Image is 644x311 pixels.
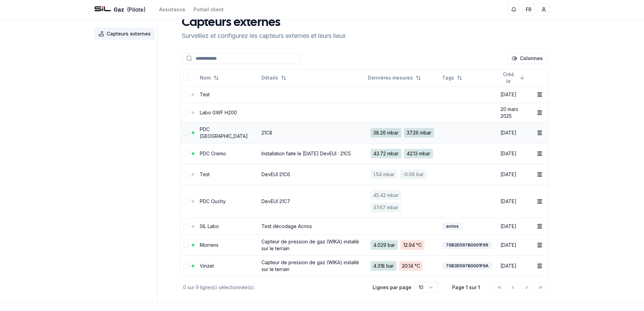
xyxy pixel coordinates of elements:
span: 37.26 mbar [404,128,434,138]
button: Sélectionner la ligne [183,263,189,269]
button: Not sorted. Click to sort ascending. [196,72,223,83]
span: FR [526,6,531,13]
div: acrios [442,223,462,230]
span: 4.029 bar [371,240,398,250]
button: Sélectionner la ligne [183,130,189,136]
a: 38.26 mbar37.26 mbar [368,125,437,140]
a: Test [200,91,210,97]
button: Sélectionner la ligne [183,224,189,229]
a: 1.54 mbar-0.06 bar [368,167,437,182]
span: Nom [200,74,211,81]
a: PDC [GEOGRAPHIC_DATA] [200,126,248,139]
a: Capteur de pression de gaz (WIKA) installé sur le terrain [261,239,359,251]
td: [DATE] [498,122,532,143]
span: 12.94 °C [401,240,424,250]
a: Portail client [194,6,224,13]
a: Labo GWF H200 [200,110,237,115]
span: Détails [261,74,278,81]
p: Lignes par page [373,284,411,291]
button: Sélectionner la ligne [183,92,189,97]
span: 45.42 mbar [371,190,401,200]
a: PDC Cremo [200,151,226,156]
div: 70B3D597B0001F9A [442,262,492,270]
span: Gaz [114,5,124,14]
button: Cocher les colonnes [507,53,547,64]
span: -0.06 bar [400,170,426,179]
td: [DATE] [498,218,532,235]
span: 37.67 mbar [371,203,401,212]
td: [DATE] [498,164,532,185]
a: DevEUI 21C6 [261,171,290,177]
div: 0 sur 9 ligne(s) sélectionnée(s). [183,284,362,291]
a: 4.029 bar12.94 °C [368,238,437,253]
a: Test décodage Acrios [261,223,312,229]
span: 1.54 mbar [371,170,397,179]
td: [DATE] [498,86,532,103]
a: Gaz(Pilote) [94,5,146,14]
span: 43.72 mbar [371,149,401,158]
a: DevEUI 21C7 [261,198,290,204]
span: Dernières mesures [368,74,413,81]
span: 20.14 °C [399,261,423,271]
span: Créé le [500,71,517,85]
a: Capteurs externes [94,28,158,40]
td: [DATE] [498,255,532,276]
button: Tout sélectionner [183,75,189,81]
div: Page 1 sur 1 [449,284,483,291]
h1: Capteurs externes [182,16,346,30]
a: 4.318 bar20.14 °C [368,258,437,273]
button: Sorted descending. Click to sort ascending. [496,72,529,83]
img: SIL - Gaz Logo [94,1,111,18]
span: 42.13 mbar [404,149,433,158]
a: 45.42 mbar37.67 mbar [368,188,437,215]
a: Assistance [159,6,185,13]
span: 4.318 bar [371,261,396,271]
a: Capteur de pression de gaz (WIKA) installé sur le terrain [261,259,359,272]
button: Not sorted. Click to sort ascending. [438,72,466,83]
a: SIL Labo [200,223,219,229]
span: Capteurs externes [107,30,151,37]
button: Sélectionner la ligne [183,110,189,115]
button: Not sorted. Click to sort ascending. [257,72,290,83]
td: [DATE] [498,143,532,164]
td: 20 mars 2025 [498,103,532,122]
a: 43.72 mbar42.13 mbar [368,146,437,161]
a: 21C8 [261,130,272,136]
button: Sélectionner la ligne [183,151,189,156]
span: 38.26 mbar [371,128,401,138]
div: 70B3D597B0001F99 [442,241,492,249]
span: Tags [442,74,454,81]
button: Not sorted. Click to sort ascending. [364,72,425,83]
span: (Pilote) [127,5,146,14]
a: Installation faite le [DATE] DevEUI : 21C5 [261,151,351,156]
a: Morrens [200,242,219,248]
a: Vinzel [200,263,214,269]
td: [DATE] [498,235,532,255]
button: Sélectionner la ligne [183,172,189,177]
button: FR [523,3,535,16]
a: Test [200,171,210,177]
button: Sélectionner la ligne [183,242,189,248]
td: [DATE] [498,185,532,218]
button: Sélectionner la ligne [183,199,189,204]
a: PDC Ouchy [200,198,226,204]
p: Surveillez et configurez les capteurs externes et leurs lieux [182,31,346,41]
